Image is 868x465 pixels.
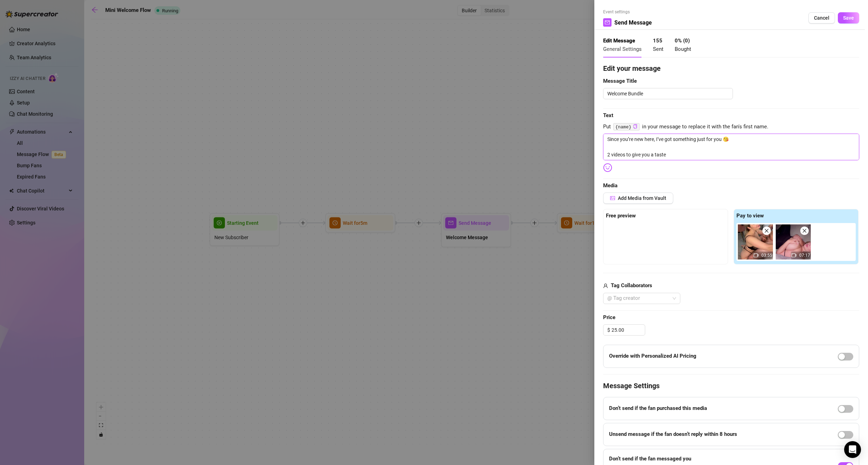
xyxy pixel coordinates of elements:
strong: Edit Message [603,38,635,44]
span: Save [843,15,854,21]
div: 07:17 [776,224,811,260]
div: Open Intercom Messenger [844,441,861,458]
span: user [603,282,608,290]
strong: Free preview [606,213,636,219]
span: Send Message [614,18,652,27]
button: Add Media from Vault [603,193,673,204]
strong: 0 % ( 0 ) [675,38,690,44]
span: video-camera [754,253,759,258]
span: picture [610,196,615,201]
strong: Unsend message if the fan doesn’t reply within 8 hours [609,431,737,437]
span: Cancel [814,15,829,21]
textarea: Welcome Bundle [603,88,733,99]
span: Put in your message to replace it with the fan's first name. [603,123,859,131]
span: Bought [675,46,691,52]
textarea: Since you’re new here, I’ve got something just for you 😘 2 videos to give you a taste [603,134,859,160]
span: close [764,228,769,233]
img: svg%3e [603,163,612,172]
strong: Text [603,112,613,119]
span: General Settings [603,46,642,52]
input: Free [612,325,645,335]
button: Save [838,12,859,23]
span: mail [605,20,610,25]
span: 03:55 [761,253,772,258]
button: Click to Copy [633,124,637,129]
strong: Message Title [603,78,637,84]
h4: Message Settings [603,381,859,391]
span: Event settings [603,9,652,15]
strong: Don’t send if the fan purchased this media [609,405,707,411]
strong: Pay to view [736,213,764,219]
span: 07:17 [799,253,810,258]
span: video-camera [792,253,796,258]
span: Add Media from Vault [618,195,666,201]
strong: Edit your message [603,64,661,73]
img: media [776,224,811,260]
span: close [802,228,807,233]
strong: Don’t send if the fan messaged you [609,456,691,462]
strong: Media [603,182,617,189]
img: media [738,224,773,260]
button: Cancel [808,12,835,23]
strong: 155 [653,38,662,44]
div: 03:55 [738,224,773,260]
strong: Tag Collaborators [611,282,652,289]
span: Sent [653,46,663,52]
strong: Price [603,314,615,321]
strong: Override with Personalized AI Pricing [609,353,696,359]
span: copy [633,124,637,129]
code: {name} [613,123,640,130]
